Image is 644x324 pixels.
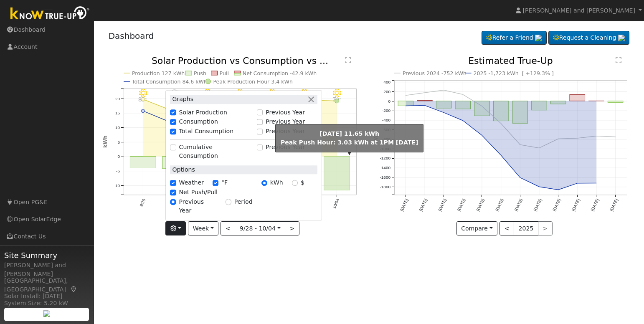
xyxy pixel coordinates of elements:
[495,198,505,212] text: [DATE]
[213,78,293,85] text: Peak Production Hour 3.4 kWh
[616,57,621,63] text: 
[380,185,390,189] text: -1800
[494,101,509,121] rect: onclick=""
[319,130,342,137] strong: [DATE]
[102,136,108,148] text: kWh
[455,101,471,109] rect: onclick=""
[170,129,176,134] input: Total Consumption
[461,93,465,96] circle: onclick=""
[608,101,624,102] rect: onclick=""
[109,31,154,41] a: Dashboard
[194,70,206,76] text: Push
[461,119,465,122] circle: onclick=""
[115,111,120,115] text: 15
[514,221,538,235] button: 2025
[423,104,426,107] circle: onclick=""
[332,198,340,210] text: 10/04
[179,197,217,215] label: Previous Year
[442,111,446,114] circle: onclick=""
[4,299,89,308] div: System Size: 5.20 kW
[257,129,263,134] input: Previous Year
[456,198,466,212] text: [DATE]
[179,108,227,117] label: Solar Production
[380,166,390,170] text: -1400
[533,198,543,212] text: [DATE]
[141,98,145,101] circle: onclick=""
[333,89,341,97] i: 10/04 - Clear
[345,57,351,63] text: 
[552,198,562,212] text: [DATE]
[399,198,409,212] text: [DATE]
[514,198,523,212] text: [DATE]
[257,109,263,115] input: Previous Year
[570,94,585,101] rect: onclick=""
[576,137,579,140] circle: onclick=""
[261,180,267,186] input: kWh
[139,198,146,208] text: 9/28
[266,127,305,136] label: Previous Year
[170,199,176,205] input: Previous Year
[474,101,490,116] rect: onclick=""
[330,97,344,102] p: 74°
[219,70,228,76] text: Pull
[519,143,522,147] circle: onclick=""
[618,35,625,41] img: retrieve
[571,198,581,212] text: [DATE]
[404,94,407,97] circle: onclick=""
[388,99,390,104] text: 0
[170,109,176,115] input: Solar Production
[213,180,218,186] input: °F
[179,127,234,136] label: Total Consumption
[576,182,579,185] circle: onclick=""
[557,137,560,141] circle: onclick=""
[532,101,547,110] rect: onclick=""
[557,188,560,192] circle: onclick=""
[281,130,418,146] span: 11.65 kWh Peak Push Hour: 3.03 kWh at 1PM [DATE]
[324,157,350,190] rect: onclick=""
[499,154,503,157] circle: onclick=""
[226,199,231,205] input: Period
[519,176,522,180] circle: onclick=""
[4,292,89,301] div: Solar Install: [DATE]
[170,165,195,174] label: Options
[499,122,503,125] circle: onclick=""
[141,109,145,113] circle: onclick=""
[270,179,283,187] label: kWh
[480,134,484,137] circle: onclick=""
[179,179,204,187] label: Weather
[499,221,514,235] button: <
[170,190,176,195] input: Net Push/Pull
[456,221,498,235] button: Compare
[474,70,554,76] text: 2025 -1,723 kWh [ +129.3% ]
[382,118,390,122] text: -400
[170,95,193,104] label: Graphs
[114,183,120,188] text: -10
[257,144,263,150] input: Previous Year
[380,175,390,180] text: -1600
[595,134,598,138] circle: onclick=""
[116,169,120,173] text: -5
[130,157,156,168] rect: onclick=""
[221,221,235,235] button: <
[6,5,94,23] img: Know True-Up
[170,119,176,125] input: Consumption
[170,180,176,186] input: Weather
[468,56,553,66] text: Estimated True-Up
[132,70,185,76] text: Production 127 kWh
[482,31,547,45] a: Refer a Friend
[535,35,542,41] img: retrieve
[423,91,426,94] circle: onclick=""
[221,179,228,187] label: °F
[4,250,89,261] span: Site Summary
[398,101,413,106] rect: onclick=""
[70,286,78,293] a: Map
[135,97,150,102] p: 83°
[403,70,467,76] text: Previous 2024 -752 kWh
[512,101,528,123] rect: onclick=""
[243,70,317,76] text: Net Consumption -42.9 kWh
[523,7,635,14] span: [PERSON_NAME] and [PERSON_NAME]
[436,101,452,108] rect: onclick=""
[43,310,50,317] img: retrieve
[301,179,304,187] label: $
[382,109,390,113] text: -200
